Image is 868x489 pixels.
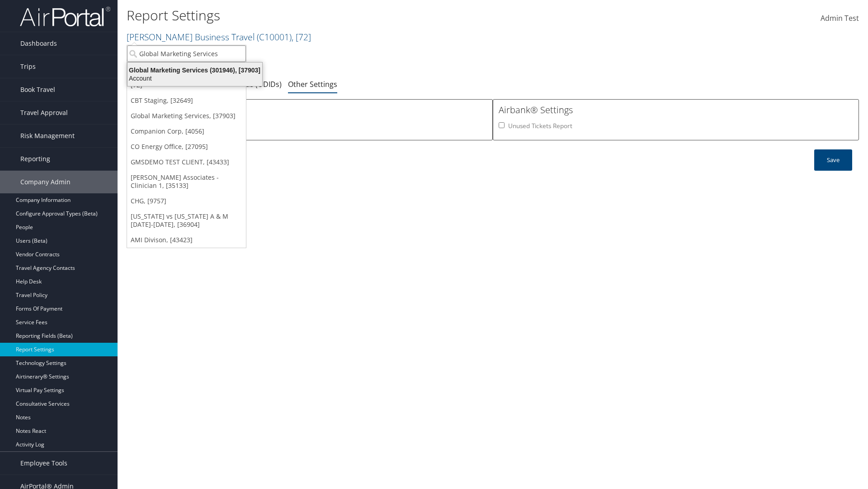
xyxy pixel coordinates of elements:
[821,13,859,23] span: Admin Test
[20,452,67,475] span: Employee Tools
[499,104,853,116] h3: Airbank® Settings
[127,6,615,25] h1: Report Settings
[127,31,311,43] a: [PERSON_NAME] Business Travel
[127,139,246,154] a: CO Energy Office, [27095]
[20,101,68,124] span: Travel Approval
[127,193,246,209] a: CHG, [9757]
[20,125,75,147] span: Risk Management
[127,93,246,108] a: CBT Staging, [32649]
[20,78,55,101] span: Book Travel
[292,31,311,43] span: , [ 72 ]
[20,148,50,170] span: Reporting
[122,66,268,74] div: Global Marketing Services (301946), [37903]
[127,124,246,139] a: Companion Corp, [4056]
[127,170,246,193] a: [PERSON_NAME] Associates - Clinician 1, [35133]
[821,5,859,33] a: Admin Test
[127,232,246,248] a: AMI Divison, [43423]
[257,31,292,43] span: ( C10001 )
[122,74,268,82] div: Account
[132,104,487,116] h3: Savings Tracker Settings
[288,79,337,89] a: Other Settings
[127,45,246,62] input: Search Accounts
[508,121,572,130] label: Unused Tickets Report
[127,154,246,170] a: GMSDEMO TEST CLIENT, [43433]
[814,149,852,171] button: Save
[20,32,57,55] span: Dashboards
[20,6,110,27] img: airportal-logo.png
[127,108,246,124] a: Global Marketing Services, [37903]
[20,171,71,193] span: Company Admin
[127,209,246,232] a: [US_STATE] vs [US_STATE] A & M [DATE]-[DATE], [36904]
[20,55,36,78] span: Trips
